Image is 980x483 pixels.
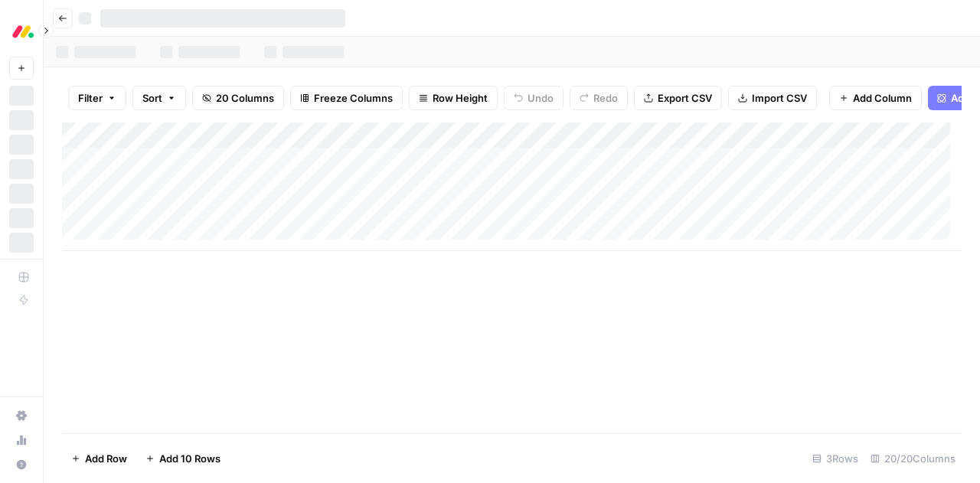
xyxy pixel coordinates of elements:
[68,86,126,110] button: Filter
[593,90,618,106] span: Redo
[528,90,554,106] span: Undo
[314,90,393,106] span: Freeze Columns
[728,86,817,110] button: Import CSV
[142,90,162,106] span: Sort
[216,90,274,106] span: 20 Columns
[9,403,34,428] a: Settings
[159,451,220,466] span: Add 10 Rows
[853,90,912,106] span: Add Column
[409,86,498,110] button: Row Height
[829,86,922,110] button: Add Column
[433,90,488,106] span: Row Height
[9,428,34,452] a: Usage
[634,86,722,110] button: Export CSV
[9,452,34,477] button: Help + Support
[806,446,864,471] div: 3 Rows
[9,18,37,45] img: Monday.com Logo
[570,86,628,110] button: Redo
[290,86,403,110] button: Freeze Columns
[752,90,807,106] span: Import CSV
[658,90,712,106] span: Export CSV
[62,446,136,471] button: Add Row
[864,446,962,471] div: 20/20 Columns
[192,86,284,110] button: 20 Columns
[136,446,230,471] button: Add 10 Rows
[504,86,563,110] button: Undo
[132,86,186,110] button: Sort
[78,90,103,106] span: Filter
[85,451,127,466] span: Add Row
[9,12,34,51] button: Workspace: Monday.com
